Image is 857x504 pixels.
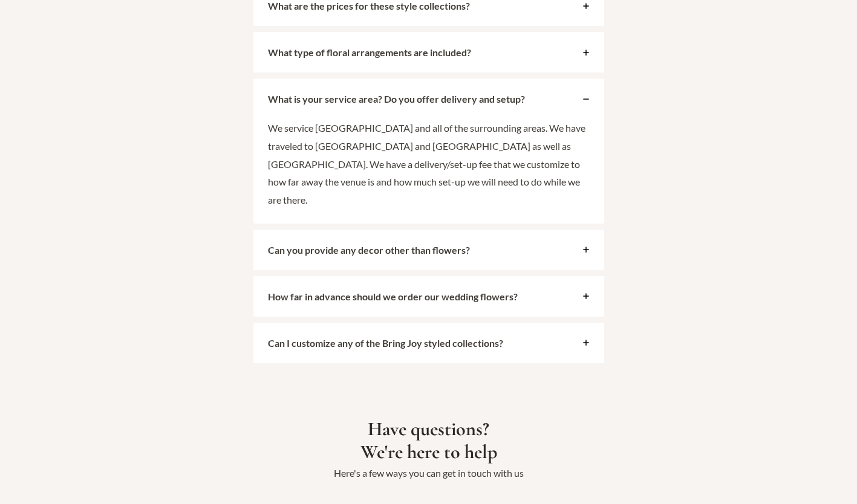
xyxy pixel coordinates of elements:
h2: Have questions? We're here to help [96,418,761,464]
p: Here's a few ways you can get in touch with us [96,464,761,482]
strong: What is your service area? Do you offer delivery and setup? [268,93,525,105]
strong: How far in advance should we order our wedding flowers? [268,291,518,302]
strong: Can you provide any decor other than flowers? [268,244,470,256]
strong: Can I customize any of the Bring Joy styled collections? [268,337,503,349]
p: We service [GEOGRAPHIC_DATA] and all of the surrounding areas. We have traveled to [GEOGRAPHIC_DA... [268,119,590,209]
strong: What type of floral arrangements are included? [268,47,471,58]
